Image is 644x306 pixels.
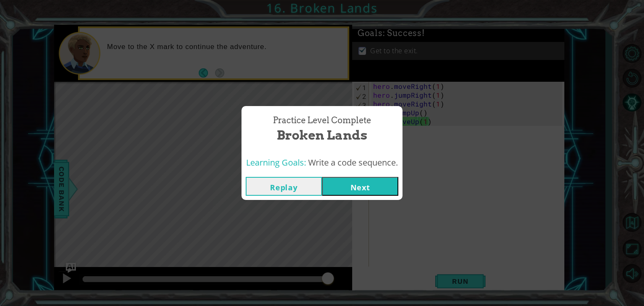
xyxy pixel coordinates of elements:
[308,157,398,168] span: Write a code sequence.
[322,177,398,196] button: Next
[246,177,322,196] button: Replay
[277,126,367,144] span: Broken Lands
[273,114,371,127] span: Practice Level Complete
[246,157,306,168] span: Learning Goals:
